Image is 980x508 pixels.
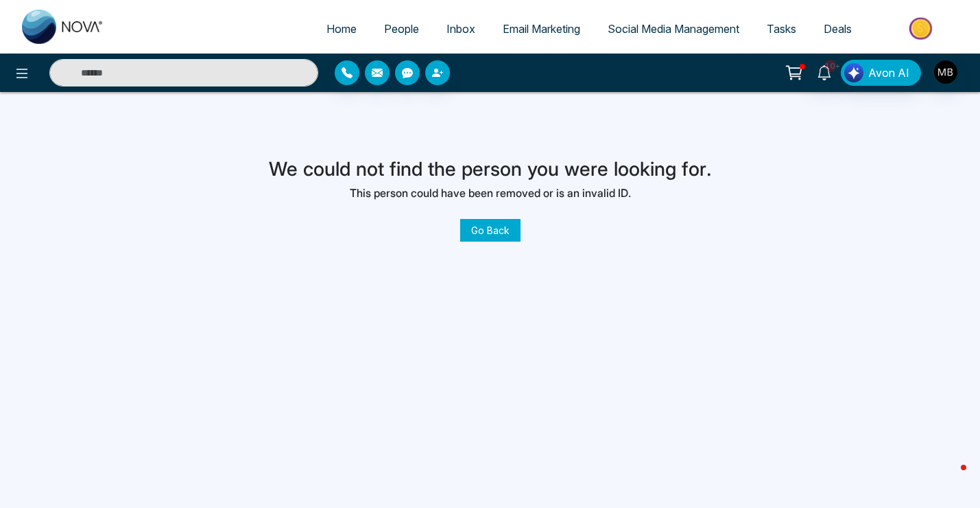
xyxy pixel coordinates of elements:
span: Avon AI [868,65,909,81]
span: 10+ [824,60,837,72]
h6: This person could have been removed or is an invalid ID. [269,187,712,200]
a: Inbox [433,16,489,42]
a: Go Back [460,219,521,242]
span: Social Media Management [608,22,739,36]
a: Tasks [753,16,810,42]
span: Inbox [446,22,475,36]
span: Tasks [767,22,796,36]
a: Social Media Management [594,16,753,42]
a: Deals [810,16,865,42]
button: Avon AI [841,60,921,86]
span: People [384,22,419,36]
span: Email Marketing [503,22,580,36]
img: Market-place.gif [872,13,972,44]
a: Home [313,16,370,42]
span: Deals [824,22,852,36]
h3: We could not find the person you were looking for. [269,158,712,181]
a: 10+ [808,60,841,84]
a: People [370,16,433,42]
img: Nova CRM Logo [22,10,104,44]
img: Lead Flow [844,63,863,82]
img: User Avatar [934,60,957,84]
span: Home [326,22,357,36]
iframe: Intercom live chat [933,461,966,494]
a: Email Marketing [489,16,594,42]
